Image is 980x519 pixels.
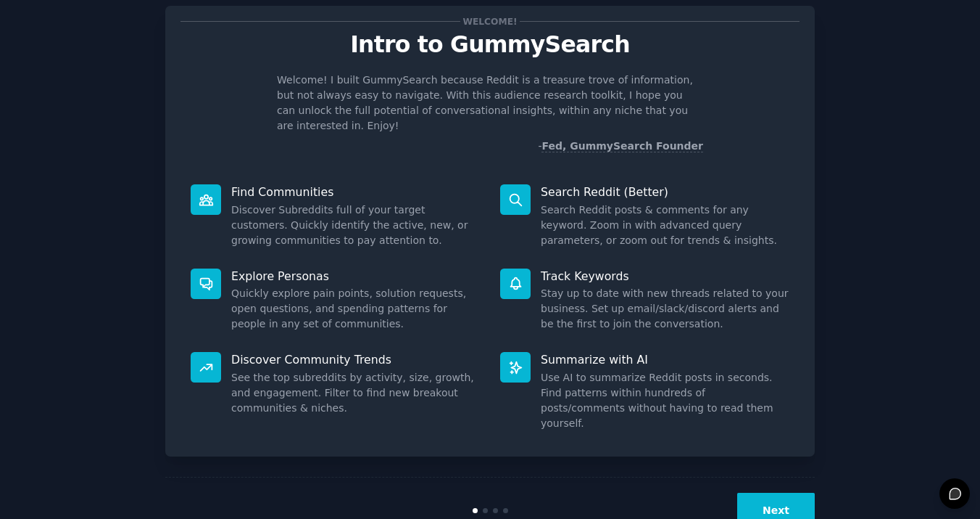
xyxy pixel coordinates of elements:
[541,352,789,367] p: Summarize with AI
[231,286,480,332] dd: Quickly explore pain points, solution requests, open questions, and spending patterns for people ...
[541,370,789,431] dd: Use AI to summarize Reddit posts in seconds. Find patterns within hundreds of posts/comments with...
[277,73,703,134] p: Welcome! I built GummySearch because Reddit is a treasure trove of information, but not always ea...
[541,203,789,248] dd: Search Reddit posts & comments for any keyword. Zoom in with advanced query parameters, or zoom o...
[541,269,789,284] p: Track Keywords
[231,352,480,367] p: Discover Community Trends
[180,32,800,57] p: Intro to GummySearch
[231,370,480,416] dd: See the top subreddits by activity, size, growth, and engagement. Filter to find new breakout com...
[460,14,520,29] span: Welcome!
[231,203,480,248] dd: Discover Subreddits full of your target customers. Quickly identify the active, new, or growing c...
[541,286,789,332] dd: Stay up to date with new threads related to your business. Set up email/slack/discord alerts and ...
[541,140,703,152] a: Fed, GummySearch Founder
[231,184,480,200] p: Find Communities
[538,139,703,154] div: -
[231,269,480,284] p: Explore Personas
[541,184,789,200] p: Search Reddit (Better)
